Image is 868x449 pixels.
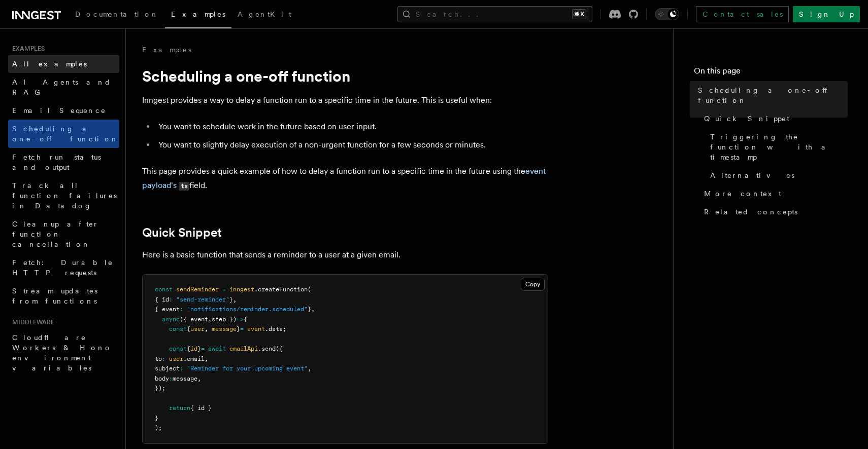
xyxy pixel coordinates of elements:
a: Alternatives [706,166,848,184]
span: : [169,296,173,303]
span: , [233,296,237,303]
span: : [180,306,183,313]
span: .send [258,345,276,352]
span: event [247,325,265,332]
span: Middleware [8,318,54,326]
span: message [212,325,237,332]
span: emailApi [229,345,258,352]
span: } [155,415,158,422]
a: Contact sales [696,6,789,22]
span: Documentation [75,10,159,18]
span: const [155,286,173,293]
span: Quick Snippet [704,114,789,124]
span: sendReminder [176,286,219,293]
span: : [169,375,173,382]
a: Scheduling a one-off function [8,120,119,148]
a: Sign Up [793,6,860,22]
a: Triggering the function with a timestamp [706,128,848,166]
span: Fetch: Durable HTTP requests [12,258,113,277]
span: Track all function failures in Datadog [12,181,117,210]
span: , [205,325,208,332]
span: step }) [212,316,237,323]
p: Here is a basic function that sends a reminder to a user at a given email. [142,248,548,262]
span: async [162,316,180,323]
a: AI Agents and RAG [8,73,119,101]
span: , [308,365,311,372]
span: Related concepts [704,207,797,217]
span: AgentKit [238,10,291,18]
span: All examples [12,60,87,68]
kbd: ⌘K [572,9,586,19]
span: const [169,345,187,352]
li: You want to slightly delay execution of a non-urgent function for a few seconds or minutes. [155,138,548,152]
a: Quick Snippet [700,109,848,128]
span: await [208,345,226,352]
span: { [187,345,190,352]
span: .data; [265,325,286,332]
span: : [162,355,165,362]
span: { id [155,296,169,303]
a: Track all function failures in Datadog [8,176,119,215]
span: Alternatives [710,170,794,180]
button: Copy [521,278,545,291]
span: .createFunction [254,286,308,293]
span: Fetch run status and output [12,153,101,171]
span: AI Agents and RAG [12,78,111,96]
a: Examples [165,3,231,28]
span: } [237,325,240,332]
p: This page provides a quick example of how to delay a function run to a specific time in the futur... [142,164,548,193]
span: .email [183,355,205,362]
span: , [197,375,201,382]
span: } [229,296,233,303]
span: , [311,306,315,313]
span: inngest [229,286,254,293]
span: subject [155,365,180,372]
span: = [201,345,205,352]
span: "send-reminder" [176,296,229,303]
span: Cloudflare Workers & Hono environment variables [12,333,112,372]
span: id [190,345,197,352]
span: => [237,316,244,323]
a: Examples [142,45,191,55]
span: = [222,286,226,293]
button: Search...⌘K [397,6,592,22]
p: Inngest provides a way to delay a function run to a specific time in the future. This is useful w... [142,93,548,107]
span: : [180,365,183,372]
a: Stream updates from functions [8,282,119,310]
span: ({ [276,345,283,352]
span: More context [704,189,781,199]
span: "notifications/reminder.scheduled" [187,306,308,313]
span: { id } [190,404,212,411]
span: return [169,404,190,411]
span: user [190,325,205,332]
h4: On this page [694,65,848,81]
a: Cleanup after function cancellation [8,215,119,253]
a: Email Sequence [8,101,119,120]
h1: Scheduling a one-off function [142,67,548,85]
span: { [244,316,247,323]
span: ( [308,286,311,293]
a: Fetch run status and output [8,148,119,176]
span: const [169,325,187,332]
span: ({ event [180,316,208,323]
a: Documentation [69,3,165,27]
button: Toggle dark mode [655,8,679,20]
span: Cleanup after function cancellation [12,220,99,248]
span: , [205,355,208,362]
span: message [173,375,197,382]
span: user [169,355,183,362]
a: More context [700,184,848,203]
span: to [155,355,162,362]
span: Email Sequence [12,106,106,115]
a: Fetch: Durable HTTP requests [8,253,119,282]
span: ); [155,424,162,431]
li: You want to schedule work in the future based on user input. [155,120,548,134]
a: Related concepts [700,203,848,221]
a: AgentKit [231,3,297,27]
span: "Reminder for your upcoming event" [187,365,308,372]
span: Scheduling a one-off function [12,125,119,143]
span: { [187,325,190,332]
span: Stream updates from functions [12,287,97,305]
a: Cloudflare Workers & Hono environment variables [8,328,119,377]
span: body [155,375,169,382]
